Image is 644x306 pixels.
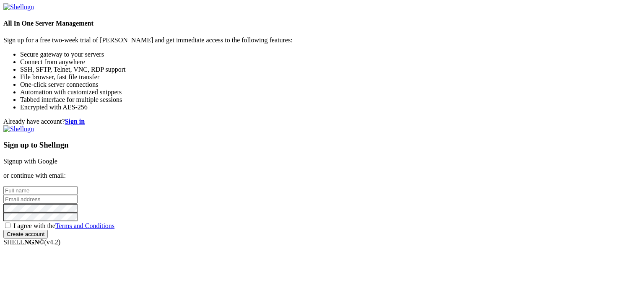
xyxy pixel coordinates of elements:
span: 4.2.0 [44,239,61,246]
div: Already have account? [3,118,641,125]
input: Create account [3,230,48,239]
li: One-click server connections [20,81,641,88]
a: Sign in [65,118,85,125]
a: Terms and Conditions [55,222,114,229]
h4: All In One Server Management [3,20,641,27]
li: Encrypted with AES-256 [20,104,641,111]
p: Sign up for a free two-week trial of [PERSON_NAME] and get immediate access to the following feat... [3,36,641,44]
input: Full name [3,186,78,195]
h3: Sign up to Shellngn [3,140,641,150]
li: SSH, SFTP, Telnet, VNC, RDP support [20,66,641,73]
span: I agree with the [13,222,114,229]
li: Connect from anywhere [20,58,641,66]
img: Shellngn [3,3,34,11]
input: Email address [3,195,78,204]
img: Shellngn [3,125,34,133]
p: or continue with email: [3,172,641,179]
li: File browser, fast file transfer [20,73,641,81]
a: Signup with Google [3,158,57,165]
span: SHELL © [3,239,60,246]
li: Tabbed interface for multiple sessions [20,96,641,104]
li: Automation with customized snippets [20,88,641,96]
input: I agree with theTerms and Conditions [5,223,10,228]
b: NGN [24,239,39,246]
li: Secure gateway to your servers [20,51,641,58]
